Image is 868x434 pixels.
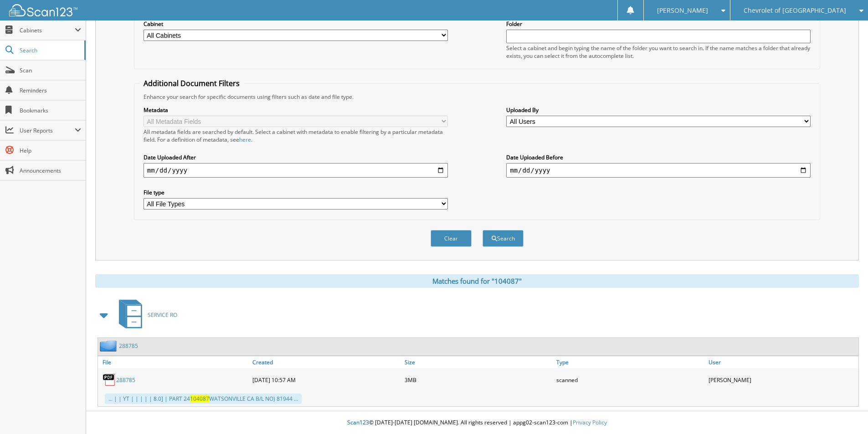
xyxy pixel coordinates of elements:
[144,153,448,161] label: Date Uploaded After
[144,189,448,196] label: File type
[144,163,448,178] input: start
[20,167,81,174] span: Announcements
[144,20,448,28] label: Cabinet
[706,371,858,389] div: [PERSON_NAME]
[190,395,209,403] span: 104087
[554,371,706,389] div: scanned
[431,230,472,247] button: Clear
[113,297,177,333] a: SERVICE RO
[657,8,708,13] span: [PERSON_NAME]
[506,106,811,114] label: Uploaded By
[250,371,402,389] div: [DATE] 10:57 AM
[144,106,448,114] label: Metadata
[86,412,868,434] div: © [DATE]-[DATE] [DOMAIN_NAME]. All rights reserved | appg02-scan123-com |
[554,356,706,368] a: Type
[506,163,811,178] input: end
[402,371,555,389] div: 3MB
[20,107,81,114] span: Bookmarks
[20,147,81,154] span: Help
[239,136,251,143] a: here
[347,419,369,426] span: Scan123
[144,128,448,143] div: All metadata fields are searched by default. Select a cabinet with metadata to enable filtering b...
[148,311,177,319] span: SERVICE RO
[744,8,846,13] span: Chevrolet of [GEOGRAPHIC_DATA]
[483,230,524,247] button: Search
[139,93,815,101] div: Enhance your search for specific documents using filters such as date and file type.
[20,127,75,134] span: User Reports
[706,356,858,368] a: User
[95,274,859,288] div: Matches found for "104087"
[402,356,555,368] a: Size
[506,44,811,60] div: Select a cabinet and begin typing the name of the folder you want to search in. If the name match...
[105,393,302,404] div: ... | | YT | | | | | 8.0] | PART 24 WATSONVILLE CA B/L NO) 81944 ...
[506,153,811,161] label: Date Uploaded Before
[20,66,81,74] span: Scan
[573,419,607,426] a: Privacy Policy
[250,356,402,368] a: Created
[139,78,244,88] legend: Additional Document Filters
[506,20,811,28] label: Folder
[20,87,81,94] span: Reminders
[119,342,138,350] a: 288785
[98,356,250,368] a: File
[116,376,135,384] a: 288785
[20,46,80,54] span: Search
[100,340,119,352] img: folder2.png
[822,390,868,434] iframe: Chat Widget
[9,4,77,16] img: scan123-logo-white.svg
[20,26,75,34] span: Cabinets
[103,373,116,387] img: PDF.png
